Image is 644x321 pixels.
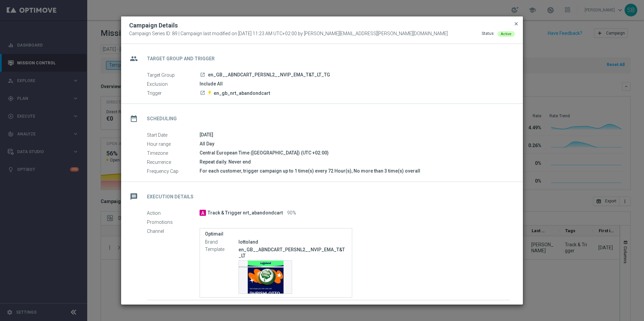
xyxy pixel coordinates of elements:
h2: Scheduling [147,116,177,122]
label: Optimail [205,231,347,237]
span: Active [501,32,512,36]
label: Start Date [147,132,200,138]
i: launch [200,72,205,77]
label: Channel [147,228,200,234]
label: Brand [205,239,238,245]
label: Hour range [147,141,200,147]
div: Central European Time ([GEOGRAPHIC_DATA]) (UTC +02:00) [200,149,510,156]
h2: Execution Details [147,194,194,200]
span: en_GB__ABNDCART_PERSNL2__NVIP_EMA_T&T_LT_TG [208,72,330,78]
label: Timezone [147,150,200,156]
span: close [514,21,519,26]
label: Action [147,210,200,216]
p: en_GB__ABNDCART_PERSNL2__NVIP_EMA_T&T_LT [238,247,347,259]
span: en_gb_nrt_abandondcart [214,90,270,96]
div: Status: [482,31,495,37]
div: lottoland [238,239,347,245]
div: [DATE] [200,131,510,138]
label: Template [205,247,238,253]
div: All Day [200,140,510,147]
label: Promotions [147,219,200,225]
a: launch [200,72,206,78]
i: message [128,191,140,203]
colored-tag: Active [497,31,515,36]
i: date_range [128,113,140,125]
div: Repeat daily. Never end [200,158,510,165]
div: For each customer, trigger campaign up to 1 time(s) every 72 Hour(s), No more than 3 time(s) overall [200,168,510,174]
label: Trigger [147,90,200,96]
span: Track & Trigger nrt_abandondcart [208,210,283,216]
span: 90% [287,210,296,216]
h2: Campaign Details [129,21,178,29]
h2: Target Group and Trigger [147,56,215,62]
label: Frequency Cap [147,168,200,174]
span: A [200,210,206,216]
div: Include All [200,80,510,87]
label: Target Group [147,72,200,78]
label: Recurrence [147,159,200,165]
i: group [128,53,140,65]
label: Exclusion [147,81,200,87]
i: launch [200,90,205,95]
span: Campaign Series ID: 89 | Campaign last modified on [DATE] 11:23 AM UTC+02:00 by [PERSON_NAME][EMA... [129,31,448,37]
a: launch [200,90,206,96]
